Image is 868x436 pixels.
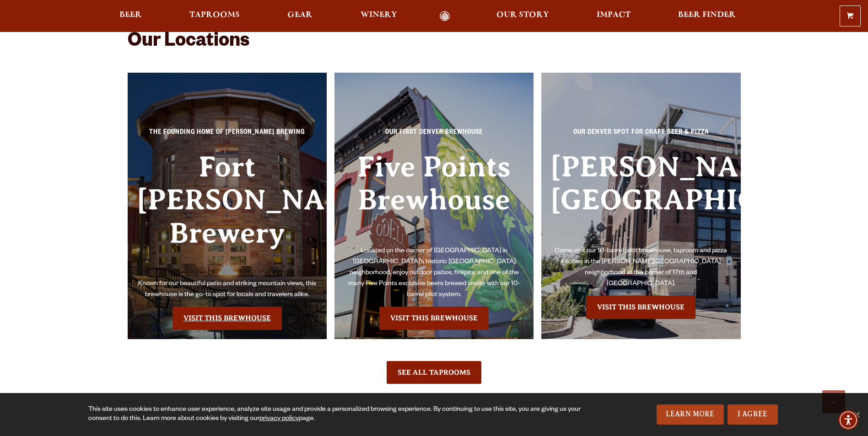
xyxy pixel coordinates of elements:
[344,150,525,246] h3: Five Points Brewhouse
[591,11,636,21] a: Impact
[379,307,489,330] a: Visit the Five Points Brewhouse
[428,11,462,21] a: Odell Home
[496,11,549,19] span: Our Story
[137,128,318,144] p: The Founding Home of [PERSON_NAME] Brewing
[838,410,858,430] div: Accessibility Menu
[728,404,778,425] a: I Agree
[287,11,313,19] span: Gear
[119,11,142,19] span: Beer
[491,11,555,21] a: Our Story
[137,279,318,301] p: Known for our beautiful patio and striking mountain views, this brewhouse is the go-to spot for l...
[355,11,403,21] a: Winery
[137,150,318,279] h3: Fort [PERSON_NAME] Brewery
[88,405,582,424] div: This site uses cookies to enhance user experience, analyze site usage and provide a personalized ...
[173,307,282,330] a: Visit the Fort Collin's Brewery & Taproom
[113,11,148,21] a: Beer
[189,11,240,19] span: Taprooms
[550,246,732,290] p: Come visit our 10-barrel pilot brewhouse, taproom and pizza kitchen in the [PERSON_NAME][GEOGRAPH...
[586,296,695,319] a: Visit the Sloan’s Lake Brewhouse
[361,11,397,19] span: Winery
[344,128,525,144] p: Our First Denver Brewhouse
[672,11,742,21] a: Beer Finder
[657,404,724,425] a: Learn More
[128,32,741,53] h2: Our Locations
[387,361,481,384] a: See All Taprooms
[550,128,732,144] p: Our Denver spot for craft beer & pizza
[550,150,732,246] h3: [PERSON_NAME][GEOGRAPHIC_DATA]
[597,11,631,19] span: Impact
[822,390,845,413] a: Scroll to top
[259,415,299,423] a: privacy policy
[183,11,246,21] a: Taprooms
[678,11,736,19] span: Beer Finder
[281,11,318,21] a: Gear
[344,246,525,301] p: Located on the corner of [GEOGRAPHIC_DATA] in [GEOGRAPHIC_DATA]’s historic [GEOGRAPHIC_DATA] neig...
